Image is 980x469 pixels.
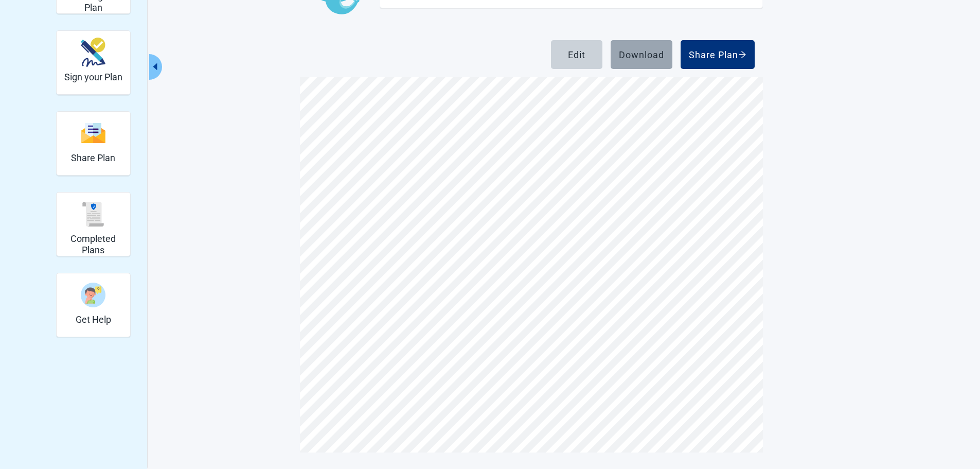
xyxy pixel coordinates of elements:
[71,152,115,164] h2: Share Plan
[56,192,131,256] div: Completed Plans
[56,111,131,176] div: Share Plan
[681,40,755,69] button: Share Plan arrow-right
[738,50,746,59] span: arrow-right
[56,30,131,95] div: Sign your Plan
[81,202,105,227] img: svg%3e
[64,72,122,83] h2: Sign your Plan
[81,283,105,307] img: person-question-x68TBcxA.svg
[150,62,160,72] span: caret-left
[149,54,162,80] button: Collapse menu
[56,273,131,337] div: Get Help
[61,233,126,255] h2: Completed Plans
[619,49,664,60] div: Download
[568,49,585,60] div: Edit
[611,40,672,69] button: Download
[81,38,105,67] img: make_plan_official-CpYJDfBD.svg
[689,49,746,60] div: Share Plan
[551,40,602,69] button: Edit
[81,122,105,144] img: svg%3e
[76,314,111,325] h2: Get Help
